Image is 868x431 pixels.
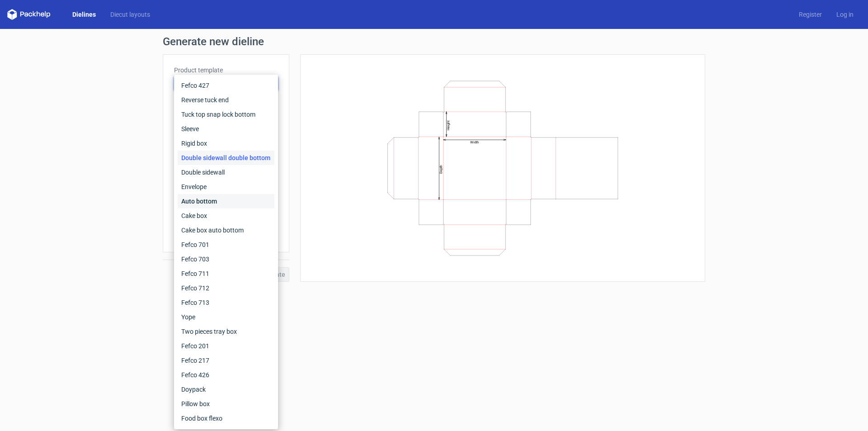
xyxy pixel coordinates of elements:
div: Fefco 712 [178,281,274,295]
div: Rigid box [178,136,274,151]
a: Register [792,10,829,19]
text: Width [470,140,479,144]
a: Diecut layouts [103,10,157,19]
label: Product template [174,66,278,75]
div: Fefco 427 [178,78,274,93]
div: Fefco 701 [178,237,274,252]
div: Pillow box [178,397,274,411]
text: Height [446,120,450,130]
text: Depth [439,165,443,174]
div: Tuck top snap lock bottom [178,107,274,122]
div: Sleeve [178,122,274,136]
div: Yope [178,310,274,324]
div: Food box flexo [178,411,274,426]
a: Dielines [65,10,103,19]
a: Log in [829,10,861,19]
h1: Generate new dieline [163,36,705,47]
div: Two pieces tray box [178,324,274,339]
div: Fefco 703 [178,252,274,266]
div: Envelope [178,180,274,194]
div: Cake box [178,208,274,223]
div: Double sidewall double bottom [178,151,274,165]
div: Cake box auto bottom [178,223,274,237]
div: Reverse tuck end [178,93,274,107]
div: Auto bottom [178,194,274,208]
div: Fefco 201 [178,339,274,353]
div: Fefco 217 [178,353,274,368]
div: Fefco 711 [178,266,274,281]
div: Doypack [178,382,274,397]
div: Double sidewall [178,165,274,180]
div: Fefco 713 [178,295,274,310]
div: Fefco 426 [178,368,274,382]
